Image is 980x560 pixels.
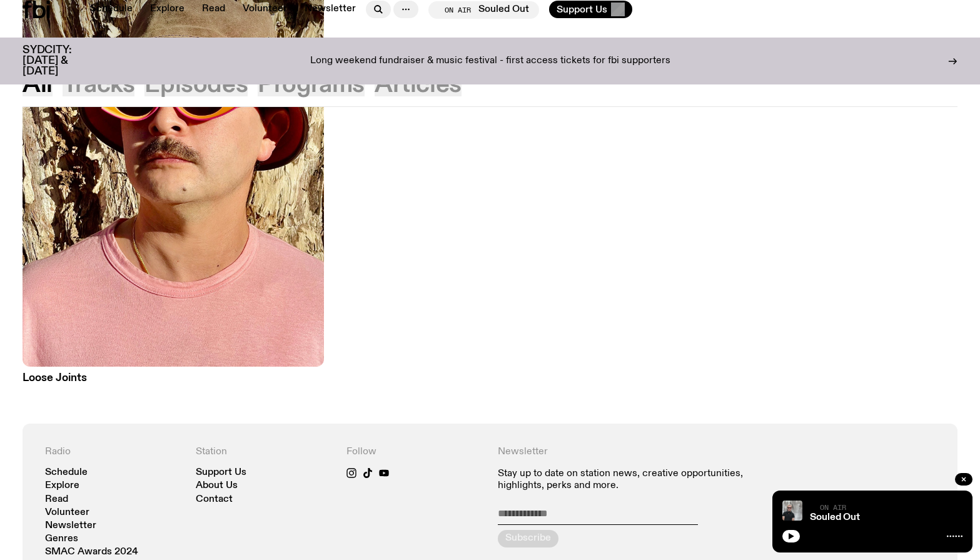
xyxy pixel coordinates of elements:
a: Explore [45,481,79,491]
button: Subscribe [498,530,558,547]
button: Support Us [549,1,632,18]
a: Volunteer [235,1,295,18]
a: Newsletter [45,521,96,531]
button: Tracks [63,74,135,96]
a: Read [194,1,233,18]
h3: Loose Joints [23,373,324,384]
button: Episodes [144,74,248,96]
a: Newsletter [297,1,363,18]
span: On Air [820,503,846,511]
h4: Radio [45,446,181,458]
h4: Newsletter [498,446,784,458]
a: About Us [196,481,238,491]
span: Support Us [557,4,607,15]
p: Long weekend fundraiser & music festival - first access tickets for fbi supporters [310,56,670,67]
span: On Air [445,6,471,14]
img: Stephen looks directly at the camera, wearing a black tee, black sunglasses and headphones around... [782,501,802,521]
a: Schedule [45,468,88,477]
a: Schedule [83,1,140,18]
button: Programs [258,74,365,96]
a: Loose Joints [23,367,324,384]
span: Subscribe [505,534,551,543]
button: Articles [375,74,462,96]
a: Contact [196,495,233,504]
a: Read [45,495,68,504]
button: All [23,74,53,96]
button: On AirSouled Out [428,1,539,19]
a: Souled Out [810,512,860,522]
h4: Station [196,446,331,458]
a: Support Us [196,468,246,477]
h3: SYDCITY: [DATE] & [DATE] [23,45,103,77]
p: Stay up to date on station news, creative opportunities, highlights, perks and more. [498,468,784,492]
a: Explore [143,1,192,18]
a: Genres [45,534,78,544]
a: Volunteer [45,508,89,517]
h4: Follow [346,446,482,458]
a: SMAC Awards 2024 [45,547,138,557]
